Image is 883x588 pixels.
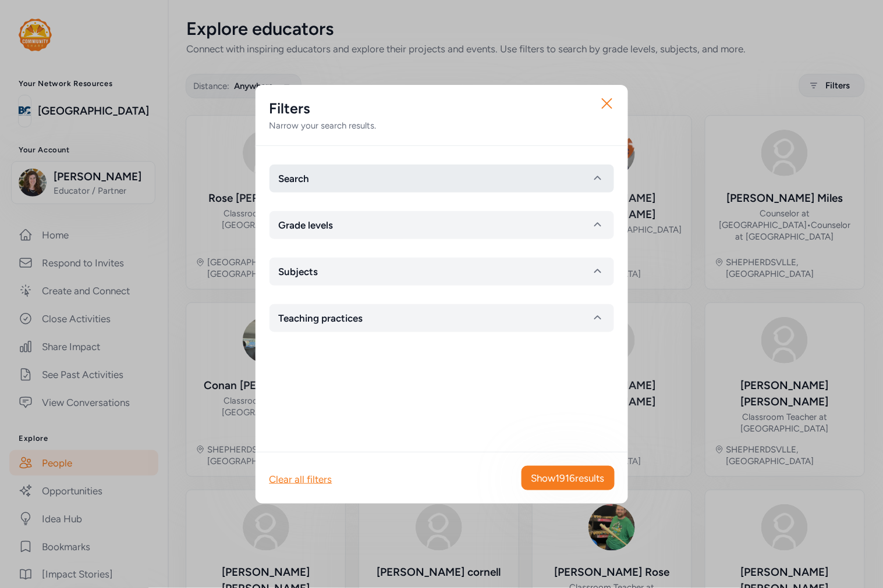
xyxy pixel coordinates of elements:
div: Narrow your search results. [269,120,614,131]
button: Grade levels [269,211,614,239]
div: Clear all filters [269,472,332,486]
button: Teaching practices [269,304,614,332]
span: Search [279,172,310,186]
span: Subjects [279,265,318,279]
button: Subjects [269,258,614,286]
span: Show 1916 results [531,471,605,485]
h2: Filters [269,99,614,117]
span: Teaching practices [279,311,363,325]
button: Search [269,165,614,193]
span: Grade levels [279,218,334,232]
button: Show1916results [522,466,615,490]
